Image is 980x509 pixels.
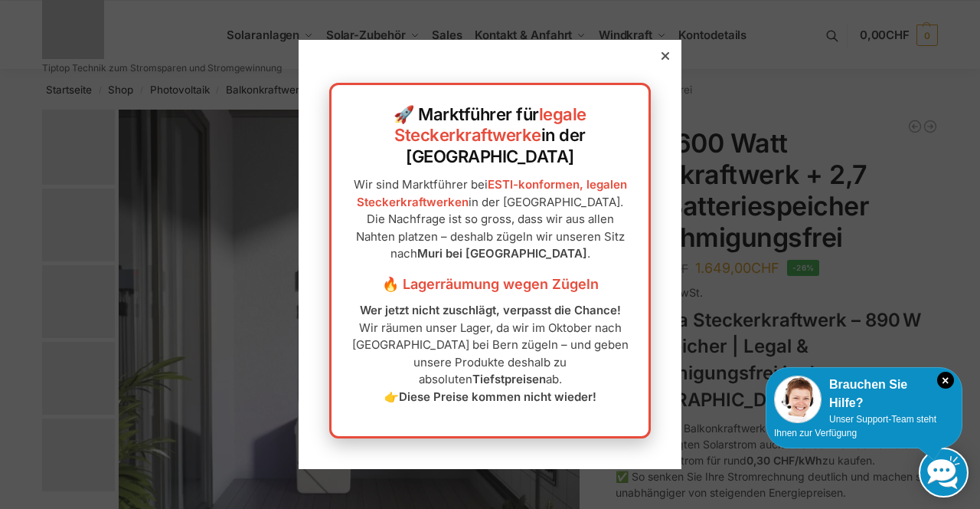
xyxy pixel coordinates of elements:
[347,274,633,294] h3: 🔥 Lagerräumung wegen Zügeln
[347,302,633,406] p: Wir räumen unser Lager, da wir im Oktober nach [GEOGRAPHIC_DATA] bei Bern zügeln – und geben unse...
[774,414,936,438] span: Unser Support-Team steht Ihnen zur Verfügung
[394,104,586,146] a: legale Steckerkraftwerke
[357,177,627,209] a: ESTI-konformen, legalen Steckerkraftwerken
[774,376,954,412] div: Brauchen Sie Hilfe?
[347,176,633,263] p: Wir sind Marktführer bei in der [GEOGRAPHIC_DATA]. Die Nachfrage ist so gross, dass wir aus allen...
[417,246,587,261] strong: Muri bei [GEOGRAPHIC_DATA]
[937,372,954,389] i: Schließen
[360,303,621,317] strong: Wer jetzt nicht zuschlägt, verpasst die Chance!
[347,104,633,168] h2: 🚀 Marktführer für in der [GEOGRAPHIC_DATA]
[774,376,822,423] img: Customer service
[399,389,596,404] strong: Diese Preise kommen nicht wieder!
[472,372,546,386] strong: Tiefstpreisen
